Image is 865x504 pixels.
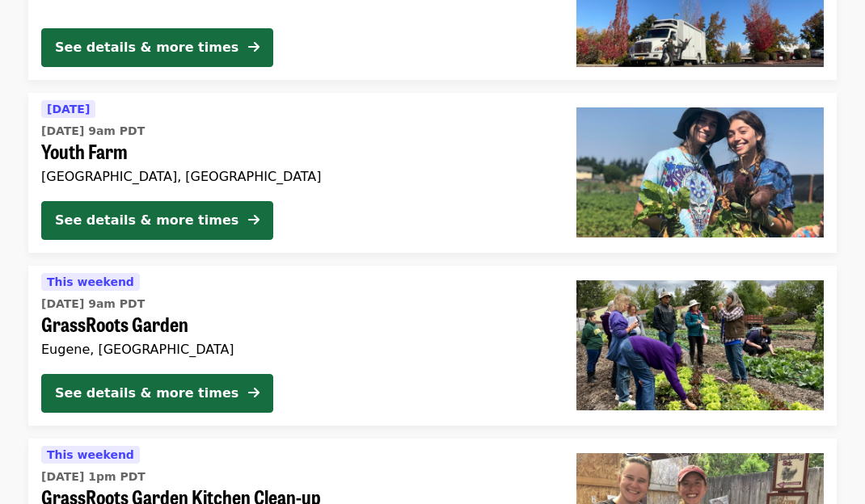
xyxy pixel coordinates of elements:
[28,93,837,253] a: See details for "Youth Farm"
[55,384,238,403] div: See details & more times
[41,169,551,184] div: [GEOGRAPHIC_DATA], [GEOGRAPHIC_DATA]
[28,266,837,426] a: See details for "GrassRoots Garden"
[47,275,134,288] span: This weekend
[248,212,259,228] i: arrow-right icon
[41,468,146,485] time: [DATE] 1pm PDT
[55,38,238,57] div: See details & more times
[41,201,273,240] button: See details & more times
[41,342,551,357] div: Eugene, [GEOGRAPHIC_DATA]
[41,123,145,140] time: [DATE] 9am PDT
[55,211,238,230] div: See details & more times
[41,313,551,336] span: GrassRoots Garden
[41,140,551,163] span: Youth Farm
[47,103,90,115] span: [DATE]
[576,107,824,237] img: Youth Farm organized by FOOD For Lane County
[576,280,824,409] img: GrassRoots Garden organized by FOOD For Lane County
[248,385,259,401] i: arrow-right icon
[41,296,145,313] time: [DATE] 9am PDT
[41,28,273,67] button: See details & more times
[41,374,273,413] button: See details & more times
[47,448,134,461] span: This weekend
[248,40,259,55] i: arrow-right icon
